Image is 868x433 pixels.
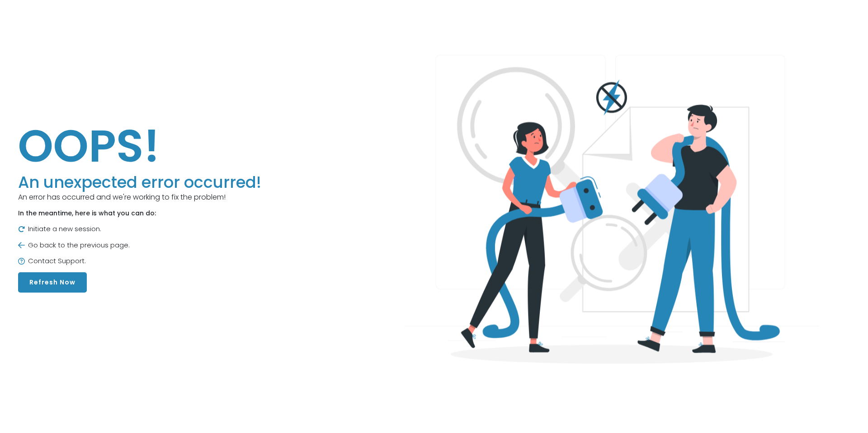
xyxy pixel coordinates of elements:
p: Go back to the previous page. [18,240,261,251]
p: In the meantime, here is what you can do: [18,209,261,218]
h3: An unexpected error occurred! [18,173,261,192]
p: An error has occurred and we're working to fix the problem! [18,192,261,203]
button: Refresh Now [18,272,87,293]
p: Initiate a new session. [18,224,261,234]
h1: OOPS! [18,119,261,173]
p: Contact Support. [18,256,261,266]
